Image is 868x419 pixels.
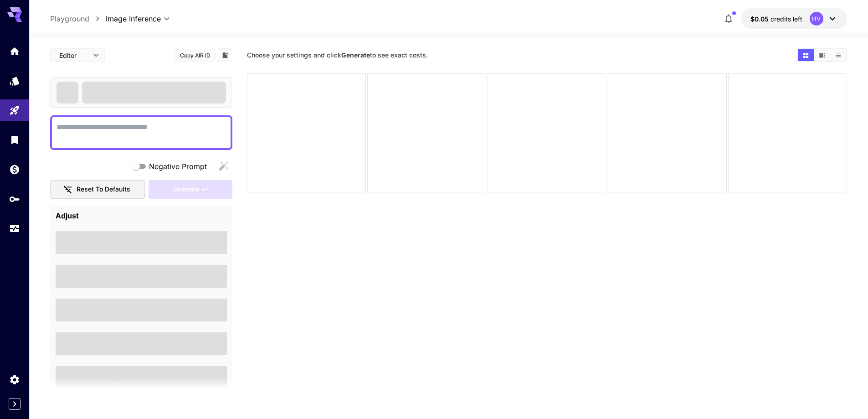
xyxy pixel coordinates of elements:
[56,212,227,221] h4: Adjust
[797,48,847,62] div: Show images in grid viewShow images in video viewShow images in list view
[221,50,229,61] button: Add to library
[9,105,20,116] div: Playground
[798,49,814,61] button: Show images in grid view
[50,13,106,24] nav: breadcrumb
[830,49,846,61] button: Show images in list view
[106,13,161,24] span: Image Inference
[814,49,830,61] button: Show images in video view
[9,46,20,57] div: Home
[750,15,770,23] span: $0.05
[341,51,370,59] b: Generate
[9,193,20,205] div: API Keys
[9,223,20,234] div: Usage
[741,8,847,29] button: $0.05HV
[175,49,216,62] button: Copy AIR ID
[9,75,20,87] div: Models
[50,180,145,199] button: Reset to defaults
[9,134,20,145] div: Library
[149,180,232,199] div: Please fill the prompt
[750,14,802,24] div: $0.05
[50,13,89,24] a: Playground
[9,374,20,385] div: Settings
[9,398,21,410] button: Expand sidebar
[149,161,207,172] span: Negative Prompt
[770,15,802,23] span: credits left
[810,12,823,26] div: HV
[9,164,20,175] div: Wallet
[247,51,428,59] span: Choose your settings and click to see exact costs.
[59,51,87,60] span: Editor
